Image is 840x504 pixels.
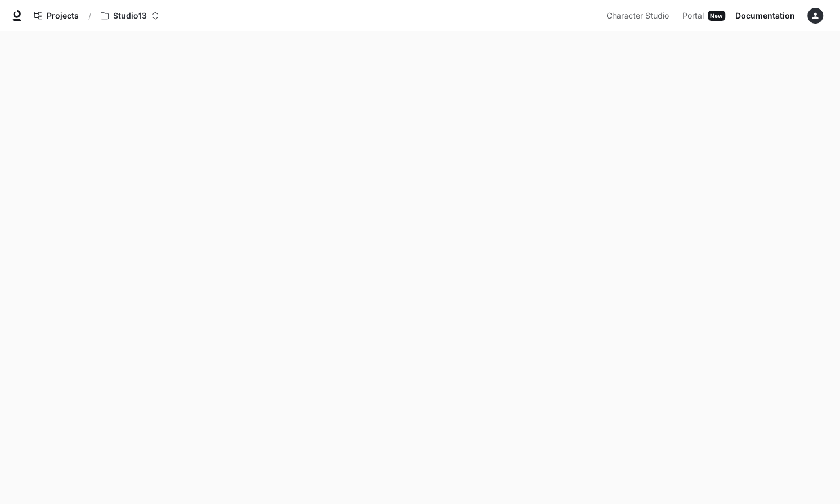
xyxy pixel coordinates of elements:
[682,9,704,23] span: Portal
[678,4,730,27] a: PortalNew
[96,4,164,27] button: Open workspace menu
[607,9,669,23] span: Character Studio
[735,9,795,23] span: Documentation
[29,4,84,27] a: Go to projects
[708,11,725,21] div: New
[113,11,147,21] p: Studio13
[731,4,799,27] a: Documentation
[602,4,677,27] a: Character Studio
[47,11,79,21] span: Projects
[84,10,96,22] div: /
